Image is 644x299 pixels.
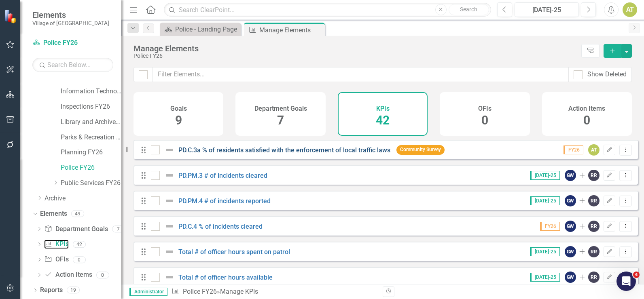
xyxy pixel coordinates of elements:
[530,196,560,205] span: [DATE]-25
[588,272,600,283] div: RR
[449,4,489,15] button: Search
[61,179,121,188] a: Public Services FY26
[129,288,167,296] span: Administrator
[565,170,576,181] div: GW
[61,148,121,157] a: Planning FY26
[568,105,605,112] h4: Action Items
[32,38,113,48] a: Police FY26
[588,195,600,206] div: RR
[530,247,560,256] span: [DATE]-25
[583,113,590,127] span: 0
[44,270,92,280] a: Action Items
[61,102,121,112] a: Inspections FY26
[376,105,390,112] h4: KPIs
[32,20,109,26] small: Village of [GEOGRAPHIC_DATA]
[530,273,560,282] span: [DATE]-25
[165,221,174,231] img: Not Defined
[67,287,80,294] div: 19
[396,145,445,154] span: Community Survey
[478,105,491,112] h4: OFIs
[178,223,263,230] a: PD.C.4 % of incidents cleared
[277,113,284,127] span: 7
[515,2,579,17] button: [DATE]-25
[96,272,109,278] div: 0
[165,272,174,282] img: Not Defined
[44,194,121,203] a: Archive
[153,67,569,82] input: Filter Elements...
[165,145,174,155] img: Not Defined
[164,3,491,17] input: Search ClearPoint...
[587,70,627,79] div: Show Deleted
[175,113,182,127] span: 9
[588,144,600,156] div: AT
[170,105,187,112] h4: Goals
[32,58,113,72] input: Search Below...
[71,210,84,217] div: 49
[540,222,560,231] span: FY26
[563,145,583,154] span: FY26
[178,248,290,256] a: Total # of officer hours spent on patrol
[178,274,273,281] a: Total # of officer hours available
[481,113,488,127] span: 0
[44,255,68,264] a: OFIs
[178,197,271,205] a: PD.PM.4 # of incidents reported
[133,53,577,59] div: Police FY26
[178,172,267,179] a: PD.PM.3 # of incidents cleared
[565,246,576,257] div: GW
[61,87,121,96] a: Information Technology FY26
[40,209,67,219] a: Elements
[530,171,560,180] span: [DATE]-25
[73,256,86,263] div: 0
[112,225,125,232] div: 7
[254,105,307,112] h4: Department Goals
[178,146,390,154] a: PD.C.3a % of residents satisfied with the enforcement of local traffic laws
[4,9,18,23] img: ClearPoint Strategy
[175,24,239,34] div: Police - Landing Page
[44,240,68,249] a: KPIs
[376,113,390,127] span: 42
[61,118,121,127] a: Library and Archives Services FY26
[259,25,323,35] div: Manage Elements
[61,163,121,173] a: Police FY26
[633,272,640,278] span: 4
[565,195,576,206] div: GW
[517,5,576,15] div: [DATE]-25
[73,241,86,248] div: 42
[565,221,576,232] div: GW
[165,247,174,257] img: Not Defined
[165,196,174,206] img: Not Defined
[460,6,477,13] span: Search
[165,171,174,180] img: Not Defined
[172,287,377,297] div: » Manage KPIs
[40,286,63,295] a: Reports
[162,24,239,34] a: Police - Landing Page
[588,246,600,257] div: RR
[588,221,600,232] div: RR
[32,10,109,20] span: Elements
[588,170,600,181] div: RR
[183,288,217,295] a: Police FY26
[616,272,636,291] iframe: Intercom live chat
[61,133,121,142] a: Parks & Recreation FY26
[44,225,108,234] a: Department Goals
[133,44,577,53] div: Manage Elements
[565,272,576,283] div: GW
[623,2,637,17] button: AT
